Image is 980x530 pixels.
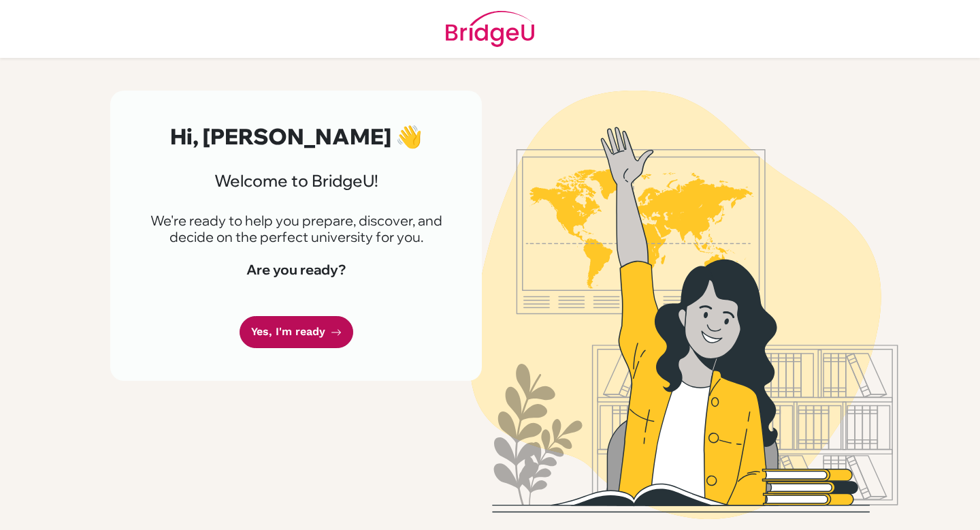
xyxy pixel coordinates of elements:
[143,171,449,191] h3: Welcome to BridgeU!
[143,262,449,278] h4: Are you ready?
[143,213,449,245] p: We're ready to help you prepare, discover, and decide on the perfect university for you.
[143,123,449,149] h2: Hi, [PERSON_NAME] 👋
[240,316,353,348] a: Yes, I'm ready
